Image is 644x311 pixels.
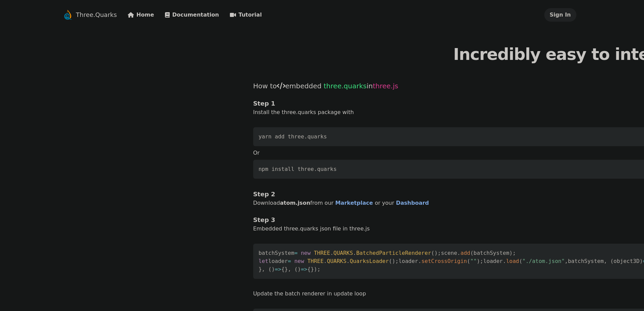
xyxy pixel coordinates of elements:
[565,258,568,264] span: ,
[262,266,265,272] span: ,
[297,266,301,272] span: )
[457,250,460,256] span: .
[392,258,396,264] span: )
[314,250,431,256] span: THREE QUARKS BatchedParticleRenderer
[477,258,480,264] span: )
[506,258,519,264] span: load
[604,258,607,264] span: ,
[259,133,327,140] code: yarn add three.quarks
[480,258,483,264] span: ;
[353,250,356,256] span: .
[165,11,219,19] a: Documentation
[640,258,643,264] span: )
[301,250,311,256] span: new
[330,250,334,256] span: .
[280,200,310,206] span: atom.json
[421,258,467,264] span: setCrossOrigin
[335,200,375,206] a: Marketplace
[324,258,327,264] span: .
[288,266,291,272] span: ,
[311,266,314,272] span: }
[271,266,275,272] span: )
[550,12,571,18] a: Sign In
[418,258,422,264] span: .
[431,250,434,256] span: (
[259,258,268,264] span: let
[470,258,477,264] span: ""
[519,258,522,264] span: (
[460,250,470,256] span: add
[438,250,441,256] span: ;
[503,258,506,264] span: .
[294,266,298,272] span: (
[294,258,304,264] span: new
[259,166,337,172] code: npm install three.quarks
[230,11,262,19] a: Tutorial
[288,258,291,264] span: =
[512,250,516,256] span: ;
[614,258,640,264] span: object3D
[347,258,350,264] span: .
[128,11,154,19] a: Home
[324,82,366,90] span: three.quarks
[294,250,298,256] span: =
[395,258,399,264] span: ;
[301,266,307,272] span: =>
[314,266,317,272] span: )
[522,258,565,264] span: "./atom.json"
[317,266,320,272] span: ;
[259,266,262,272] span: }
[285,266,288,272] span: }
[307,266,311,272] span: {
[307,258,389,264] span: THREE QUARKS QuarksLoader
[434,250,438,256] span: )
[281,266,285,272] span: {
[76,10,117,20] a: Three.Quarks
[467,258,470,264] span: (
[396,200,429,206] a: Dashboard
[610,258,614,264] span: (
[509,250,513,256] span: )
[268,266,272,272] span: (
[373,82,398,90] span: three.js
[470,250,474,256] span: (
[275,266,281,272] span: =>
[389,258,392,264] span: (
